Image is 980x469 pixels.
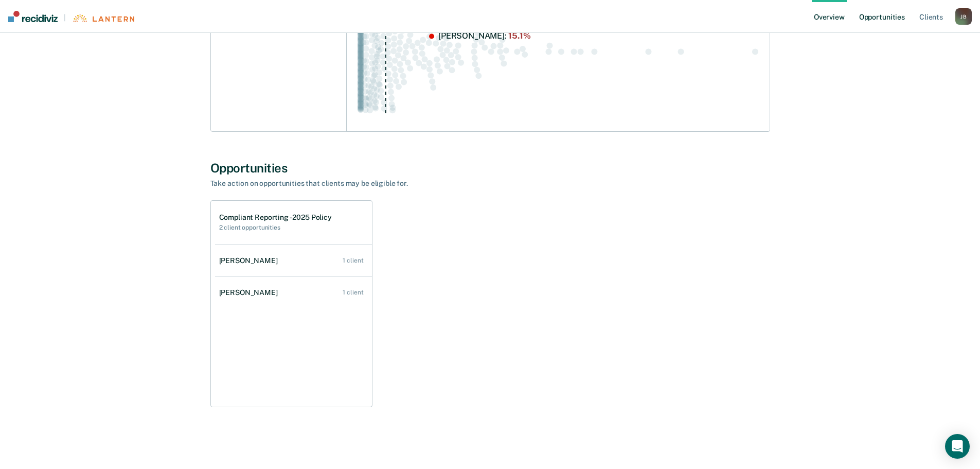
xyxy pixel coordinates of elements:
[8,11,58,22] img: Recidiviz
[219,288,282,297] div: [PERSON_NAME]
[219,213,332,222] h1: Compliant Reporting - 2025 Policy
[72,14,134,22] img: Lantern
[8,11,134,22] a: |
[955,8,972,25] button: JB
[210,161,770,176] div: Opportunities
[210,179,571,188] div: Take action on opportunities that clients may be eligible for.
[58,13,72,22] span: |
[945,434,970,459] div: Open Intercom Messenger
[343,289,363,296] div: 1 client
[343,257,363,264] div: 1 client
[955,8,972,25] div: J B
[219,256,282,265] div: [PERSON_NAME]
[215,246,372,275] a: [PERSON_NAME] 1 client
[219,224,332,231] h2: 2 client opportunities
[215,278,372,307] a: [PERSON_NAME] 1 client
